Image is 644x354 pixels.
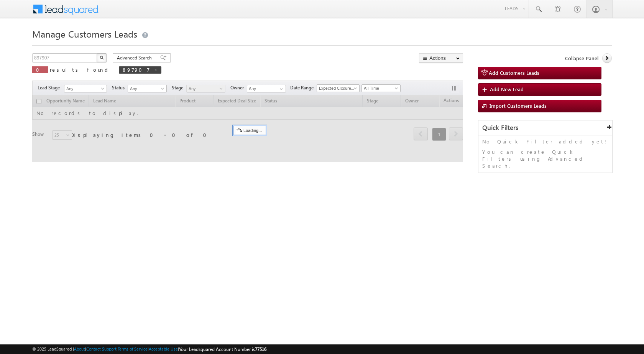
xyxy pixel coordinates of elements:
[255,346,266,352] span: 77516
[117,54,154,61] span: Advanced Search
[149,346,178,351] a: Acceptable Use
[290,84,317,91] span: Date Range
[361,84,401,92] a: All Time
[179,346,266,352] span: Your Leadsquared Account Number is
[482,148,608,169] p: You can create Quick Filters using Advanced Search.
[276,85,285,93] a: Show All Items
[128,85,167,92] a: Any
[482,138,608,145] p: No Quick Filter added yet!
[74,346,85,351] a: About
[128,85,164,92] span: Any
[36,66,44,73] span: 0
[32,28,137,40] span: Manage Customers Leads
[478,120,612,135] div: Quick Filters
[317,85,357,92] span: Expected Closure Date
[118,346,148,351] a: Terms of Service
[64,85,107,92] a: Any
[123,66,150,73] span: 897907
[230,84,247,91] span: Owner
[565,55,598,62] span: Collapse Panel
[489,69,539,76] span: Add Customers Leads
[233,126,266,135] div: Loading...
[112,84,128,91] span: Status
[186,85,225,92] a: Any
[172,84,186,91] span: Stage
[419,53,463,63] button: Actions
[247,85,286,92] input: Type to Search
[362,85,398,92] span: All Time
[490,86,524,92] span: Add New Lead
[490,102,547,109] span: Import Customers Leads
[187,85,223,92] span: Any
[64,85,104,92] span: Any
[86,346,117,351] a: Contact Support
[32,346,266,353] span: © 2025 LeadSquared | | | | |
[50,66,111,73] span: results found
[317,84,360,92] a: Expected Closure Date
[38,84,63,91] span: Lead Stage
[100,56,103,59] img: Search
